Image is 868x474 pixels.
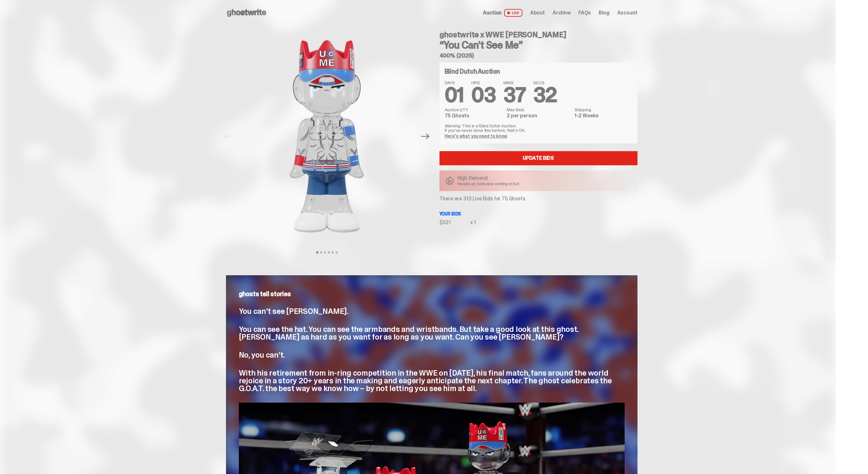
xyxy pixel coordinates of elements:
[530,10,545,15] a: About
[439,31,637,39] h4: ghostwrite x WWE [PERSON_NAME]
[470,220,476,225] div: x 1
[574,107,632,112] dt: Shipping
[471,80,496,85] span: HRS
[553,10,571,15] a: Archive
[507,113,570,118] dd: 2 per person
[445,123,632,132] p: Warning: This is a Blind Dutch Auction. If you’ve never done this before, that’s OK.
[504,9,522,17] span: LIVE
[574,113,632,118] dd: 1-2 Weeks
[439,212,637,216] p: Your bids
[239,350,285,360] span: No, you can’t.
[457,176,520,181] p: High Demand
[320,251,322,253] button: View slide 2
[439,220,470,225] div: $321
[239,368,612,393] span: With his retirement from in-ring competition in the WWE on [DATE], his final match, fans around t...
[419,129,433,143] button: Next
[533,82,557,108] span: 32
[445,80,464,85] span: DAYS
[328,251,330,253] button: View slide 4
[336,251,338,253] button: View slide 6
[445,107,503,112] dt: Auction QTY
[483,9,522,17] a: Auction LIVE
[332,251,334,253] button: View slide 5
[445,68,500,75] h4: Blind Dutch Auction
[439,53,637,59] h5: 400% (2025)
[439,40,637,50] h3: “You Can't See Me”
[445,82,464,108] span: 01
[439,196,637,201] p: There are 313 Live Bids for 75 Ghosts.
[445,113,503,118] dd: 75 Ghosts
[578,10,591,15] a: FAQs
[316,251,318,253] button: View slide 1
[471,82,496,108] span: 03
[439,151,637,165] a: Update Bids
[239,291,625,297] p: ghosts tell stories
[239,324,579,342] span: You can see the hat. You can see the armbands and wristbands. But take a good look at this ghost....
[445,133,507,139] a: Here's what you need to know
[503,82,526,108] span: 37
[239,306,348,316] span: You can’t see [PERSON_NAME].
[599,10,609,15] a: Blog
[483,10,502,15] span: Auction
[457,181,520,186] p: Heads up: bids are coming in hot
[507,107,570,112] dt: Max Bids
[239,26,415,247] img: John_Cena_Hero_1.png
[503,80,526,85] span: MINS
[324,251,326,253] button: View slide 3
[617,10,637,15] a: Account
[533,80,557,85] span: SECS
